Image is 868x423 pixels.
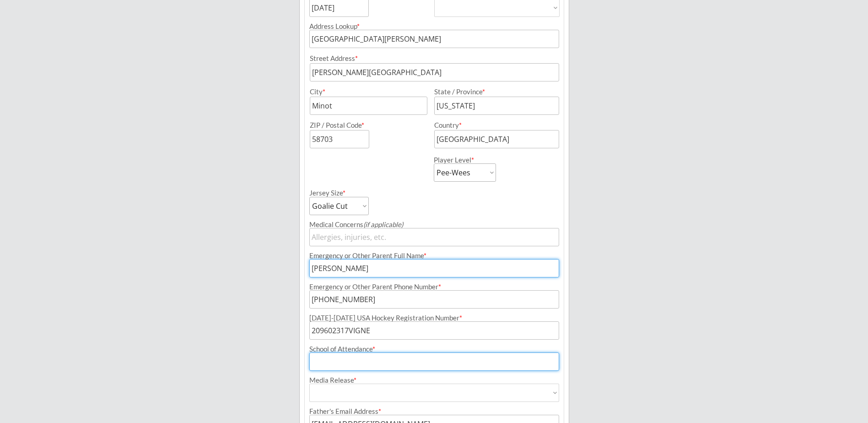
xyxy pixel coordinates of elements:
em: (if applicable) [363,220,403,228]
input: Street, City, Province/State [309,30,559,48]
div: [DATE]-[DATE] USA Hockey Registration Number [309,315,559,321]
div: Father's Email Address [309,408,559,415]
div: Address Lookup [309,23,559,30]
input: Allergies, injuries, etc. [309,228,559,246]
div: School of Attendance [309,346,559,352]
div: Medical Concerns [309,221,559,228]
div: ZIP / Postal Code [310,122,426,129]
div: Country [434,122,548,129]
div: Street Address [310,55,559,62]
div: Player Level [434,157,496,163]
div: State / Province [434,88,548,95]
div: Media Release [309,377,559,384]
div: Emergency or Other Parent Full Name [309,252,559,259]
div: Emergency or Other Parent Phone Number [309,283,559,290]
div: City [310,88,426,95]
div: Jersey Size [309,190,356,196]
